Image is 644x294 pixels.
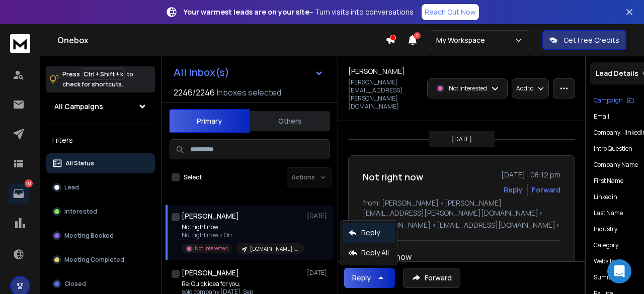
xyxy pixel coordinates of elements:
[563,35,619,45] p: Get Free Credits
[182,223,302,231] p: Not right now
[501,170,560,180] p: [DATE] : 08:12 pm
[174,67,229,77] h1: All Inbox(s)
[250,110,330,132] button: Others
[307,212,330,220] p: [DATE]
[46,250,155,270] button: Meeting Completed
[82,68,125,80] span: Ctrl + Shift + k
[436,35,489,45] p: My Workspace
[64,232,114,240] p: Meeting Booked
[542,30,626,50] button: Get Free Credits
[10,34,30,53] img: logo
[184,7,414,17] p: – Turn visits into conversations
[452,135,472,143] p: [DATE]
[594,257,615,265] p: website
[25,179,33,187] p: 113
[46,133,155,147] h3: Filters
[594,209,623,217] p: Last Name
[182,268,239,278] h1: [PERSON_NAME]
[64,183,79,191] p: Lead
[57,34,385,46] h1: Onebox
[414,32,421,39] span: 2
[184,173,202,181] label: Select
[594,193,617,201] p: linkedin
[46,202,155,222] button: Interested
[46,153,155,173] button: All Status
[250,245,298,253] p: [DOMAIN_NAME] | 14.2k Coaches-Consulting-Fitness-IT
[182,211,239,221] h1: [PERSON_NAME]
[169,109,250,133] button: Primary
[596,68,638,78] p: Lead Details
[594,273,621,281] p: Summary
[348,78,421,111] p: [PERSON_NAME][EMAIL_ADDRESS][PERSON_NAME][DOMAIN_NAME]
[65,159,94,167] p: All Status
[344,268,395,288] button: Reply
[363,170,423,184] h1: Not right now
[182,231,302,239] p: Not right now > On
[361,228,380,238] p: Reply
[403,268,460,288] button: Forward
[425,7,476,17] p: Reach Out Now
[532,185,560,195] div: Forward
[46,96,155,117] button: All Campaigns
[64,208,97,216] p: Interested
[195,245,228,252] p: Not Interested
[516,84,533,92] p: Add to
[352,273,371,283] div: Reply
[594,96,623,105] p: Campaign
[307,269,330,277] p: [DATE]
[46,177,155,198] button: Lead
[166,62,332,82] button: All Inbox(s)
[594,161,638,169] p: Company Name
[348,66,405,76] h1: [PERSON_NAME]
[174,86,215,99] span: 2246 / 2246
[46,226,155,246] button: Meeting Booked
[62,69,133,89] p: Press to check for shortcuts.
[361,248,389,258] p: Reply All
[54,102,103,112] h1: All Campaigns
[9,183,29,204] a: 113
[504,185,523,195] button: Reply
[594,225,617,233] p: industry
[64,256,124,264] p: Meeting Completed
[594,145,632,153] p: Intro Question
[363,198,560,218] p: from: [PERSON_NAME] <[PERSON_NAME][EMAIL_ADDRESS][PERSON_NAME][DOMAIN_NAME]>
[594,177,623,185] p: First Name
[46,274,155,294] button: Closed
[607,259,631,283] div: Open Intercom Messenger
[422,4,479,20] a: Reach Out Now
[449,84,487,92] p: Not Interested
[594,113,609,121] p: Email
[594,241,618,249] p: Category
[182,280,302,288] p: Re: Quick idea for you,
[363,220,560,230] p: to: [PERSON_NAME] <[EMAIL_ADDRESS][DOMAIN_NAME]>
[184,7,309,17] strong: Your warmest leads are on your site
[594,96,634,105] button: Campaign
[64,280,86,288] p: Closed
[217,86,281,99] h3: Inboxes selected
